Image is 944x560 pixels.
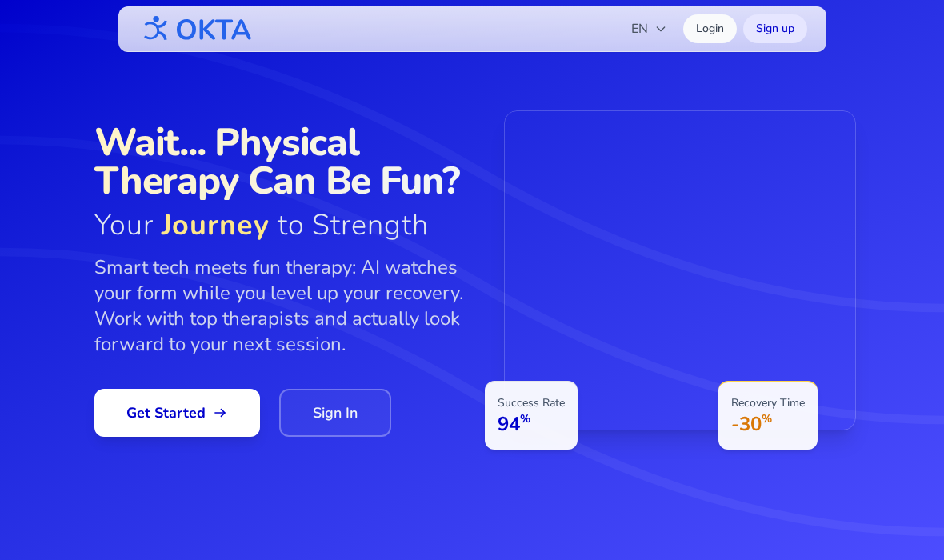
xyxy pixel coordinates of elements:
span: Wait... Physical Therapy Can Be Fun? [94,123,472,200]
img: OKTA logo [138,8,253,50]
a: Sign up [743,14,807,43]
span: Get Started [126,402,228,424]
button: EN [622,13,677,45]
p: Smart tech meets fun therapy: AI watches your form while you level up your recovery. Work with to... [94,254,472,357]
span: Your to Strength [94,210,472,242]
a: Sign In [279,389,391,437]
a: Get Started [94,389,260,437]
p: Success Rate [498,395,565,411]
span: Journey [162,206,270,245]
a: Login [683,14,737,43]
span: EN [631,19,667,38]
p: 94 [498,411,565,437]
